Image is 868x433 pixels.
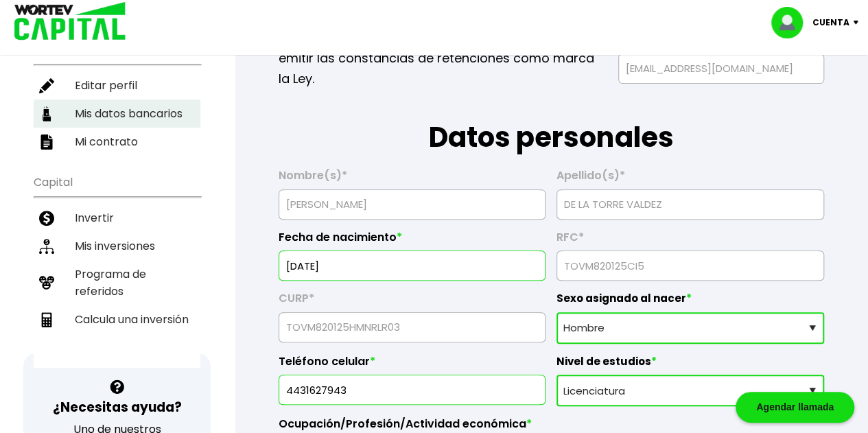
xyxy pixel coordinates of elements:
[39,239,54,254] img: inversiones-icon.6695dc30.svg
[279,231,546,251] label: Fecha de nacimiento
[34,260,200,305] a: Programa de referidos
[34,34,200,156] ul: Perfil
[39,78,54,93] img: editar-icon.952d3147.svg
[556,169,824,189] label: Apellido(s)
[53,397,182,417] h3: ¿Necesitas ayuda?
[34,100,200,128] a: Mis datos bancarios
[279,89,824,158] h1: Datos personales
[285,251,540,280] input: DD/MM/AAAA
[39,275,54,290] img: recomiendanos-icon.9b8e9327.svg
[812,12,849,33] p: Cuenta
[285,313,540,342] input: 18 caracteres
[34,128,200,156] a: Mi contrato
[39,134,54,150] img: contrato-icon.f2db500c.svg
[563,251,818,280] input: 13 caracteres
[285,375,540,404] input: 10 dígitos
[34,232,200,260] a: Mis inversiones
[279,292,546,312] label: CURP
[34,71,200,100] a: Editar perfil
[39,312,54,327] img: calculadora-icon.17d418c4.svg
[34,305,200,333] a: Calcula una inversión
[736,392,854,423] div: Agendar llamada
[39,106,54,121] img: datos-icon.10cf9172.svg
[556,231,824,251] label: RFC
[556,292,824,312] label: Sexo asignado al nacer
[34,167,200,368] ul: Capital
[279,169,546,189] label: Nombre(s)
[556,355,824,375] label: Nivel de estudios
[771,7,812,38] img: profile-image
[34,204,200,232] a: Invertir
[39,211,54,226] img: invertir-icon.b3b967d7.svg
[279,355,546,375] label: Teléfono celular
[849,21,868,25] img: icon-down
